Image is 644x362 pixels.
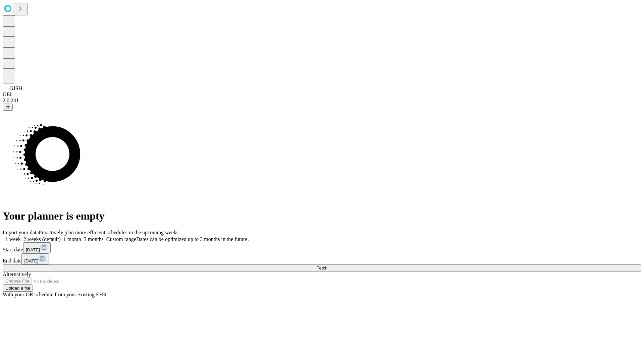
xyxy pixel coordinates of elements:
span: Import your data [3,230,39,235]
span: [DATE] [24,258,38,263]
span: Alternatively [3,271,31,277]
button: @ [3,104,13,111]
span: @ [5,105,10,110]
h1: Your planner is empty [3,210,641,222]
button: Upload a file [3,285,33,292]
button: Fetch [3,264,641,271]
div: GEI [3,92,641,98]
span: 3 months [84,236,104,242]
span: 1 week [5,236,21,242]
span: 2 weeks (default) [23,236,61,242]
button: [DATE] [21,253,49,264]
span: [DATE] [26,247,40,252]
span: Fetch [316,265,327,270]
div: End date [3,253,641,264]
span: With your OR schedule from your existing EHR [3,292,107,297]
div: Start date [3,242,641,253]
button: [DATE] [23,242,51,253]
div: 2.0.241 [3,98,641,104]
span: 1 month [63,236,81,242]
span: Proactively plan more efficient schedules in the upcoming weeks. [39,230,180,235]
span: Dates can be optimized up to 3 months in the future. [136,236,249,242]
span: GJSH [9,85,22,91]
span: Custom range [106,236,136,242]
